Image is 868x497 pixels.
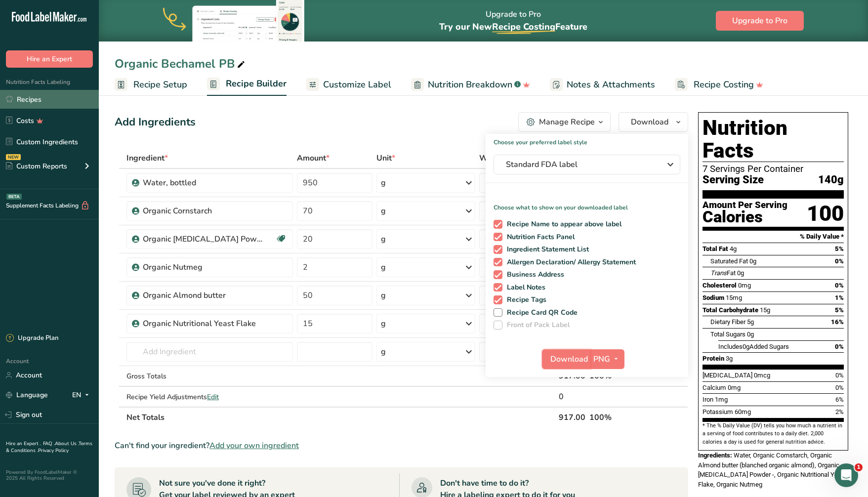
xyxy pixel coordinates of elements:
a: Recipe Builder [207,73,287,96]
span: PNG [593,353,610,365]
span: [MEDICAL_DATA] [703,372,752,379]
span: Nutrition Breakdown [428,78,512,91]
a: Customize Label [306,74,391,96]
span: Fat [710,269,736,277]
span: Recipe Card QR Code [502,308,578,317]
span: Add your own ingredient [209,440,299,452]
a: Privacy Policy [38,447,69,454]
a: Recipe Setup [115,74,187,96]
div: g [381,318,386,330]
span: Recipe Costing [694,78,754,91]
span: Ingredient Statement List [502,245,589,254]
span: 5% [835,306,844,314]
span: 4g [730,245,737,252]
button: Standard FDA label [494,155,680,174]
div: Organic Almond butter [143,290,266,301]
div: g [381,261,386,273]
span: 140g [818,174,844,186]
span: 0g [737,269,744,277]
div: Custom Reports [6,161,67,171]
div: g [381,177,386,189]
div: Water, bottled [143,177,266,189]
span: Calcium [703,384,726,391]
div: Manage Recipe [539,116,595,128]
button: Upgrade to Pro [716,11,804,31]
span: Unit [376,152,395,164]
span: Label Notes [502,283,546,292]
span: Sodium [703,294,724,301]
div: g [381,346,386,358]
div: Upgrade to Pro [439,0,587,41]
span: Dietary Fiber [710,318,745,326]
a: Hire an Expert . [6,440,41,447]
span: 3g [726,355,733,362]
span: 60mg [735,408,751,415]
section: * The % Daily Value (DV) tells you how much a nutrient in a serving of food contributes to a dail... [703,422,844,446]
div: 0 [559,391,585,403]
span: Edit [207,392,219,402]
span: Front of Pack Label [502,321,570,330]
h1: Choose your preferred label style [486,134,688,147]
span: Recipe Builder [226,77,287,90]
span: Protein [703,355,724,362]
span: Allergen Declaration/ Allergy Statement [502,258,636,267]
div: g [381,205,386,217]
h1: Nutrition Facts [703,117,844,162]
th: Net Totals [124,407,557,427]
section: % Daily Value * [703,231,844,243]
span: Total Sugars [710,331,745,338]
iframe: Intercom live chat [834,463,858,487]
div: Organic [MEDICAL_DATA] Powder - [143,233,266,245]
span: Download [631,116,668,128]
div: g [381,290,386,301]
span: 6% [835,396,844,403]
span: 0% [835,343,844,350]
button: Download [619,112,688,132]
span: 1% [835,294,844,301]
span: Recipe Tags [502,295,547,304]
input: Add Ingredient [126,342,293,362]
div: Add Ingredients [115,114,196,130]
div: Organic Cornstarch [143,205,266,217]
a: About Us . [55,440,79,447]
div: EN [72,389,93,401]
span: 15mg [726,294,742,301]
span: Total Fat [703,245,728,252]
span: 15g [760,306,770,314]
span: Saturated Fat [710,257,748,265]
span: 5g [747,318,754,326]
span: Business Address [502,270,565,279]
div: Upgrade Plan [6,333,58,343]
span: 16% [831,318,844,326]
span: Upgrade to Pro [732,15,787,27]
div: Amount Per Serving [703,201,787,210]
span: 0% [835,372,844,379]
p: Choose what to show on your downloaded label [486,195,688,212]
span: Includes Added Sugars [718,343,789,350]
span: 2% [835,408,844,415]
div: Organic Nutritional Yeast Flake [143,318,266,330]
div: 100 [807,201,844,227]
a: Terms & Conditions . [6,440,92,454]
th: 917.00 [557,407,587,427]
span: Amount [297,152,330,164]
a: Notes & Attachments [550,74,655,96]
div: NEW [6,154,21,160]
span: 0% [835,257,844,265]
div: BETA [6,194,22,200]
span: 0% [835,384,844,391]
div: Waste [479,152,515,164]
button: PNG [590,349,624,369]
div: Can't find your ingredient? [115,440,688,452]
button: Manage Recipe [518,112,611,132]
span: Standard FDA label [506,159,654,170]
span: 0mg [728,384,741,391]
span: Customize Label [323,78,391,91]
span: 0mcg [754,372,770,379]
a: Recipe Costing [675,74,763,96]
span: Notes & Attachments [567,78,655,91]
span: 0mg [738,282,751,289]
button: Hire an Expert [6,50,93,68]
span: 1mg [715,396,728,403]
div: Powered By FoodLabelMaker © 2025 All Rights Reserved [6,469,93,481]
